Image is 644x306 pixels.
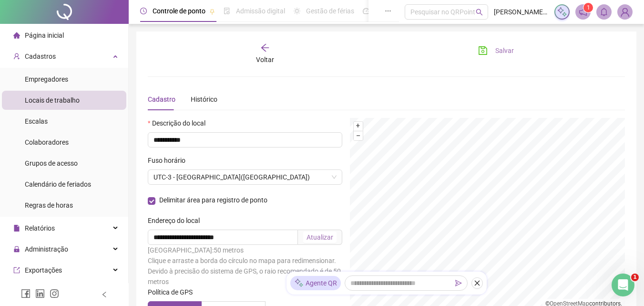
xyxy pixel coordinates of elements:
[455,280,462,286] span: send
[35,289,45,298] span: linkedin
[354,122,363,131] button: +
[25,266,62,274] span: Exportações
[48,218,95,256] button: Mensagens
[618,5,632,19] img: 95181
[153,242,180,249] span: Tarefas
[50,289,59,298] span: instagram
[25,117,48,125] span: Escalas
[25,75,68,83] span: Empregadores
[148,287,199,297] label: Política de GPS
[385,8,391,14] span: ellipsis
[148,118,212,128] label: Descrição do local
[471,43,521,58] button: Salvar
[260,43,270,53] span: arrow-left
[153,7,205,15] span: Controle de ponto
[600,8,608,16] span: bell
[13,267,20,274] span: export
[478,46,488,55] span: save
[294,8,300,14] span: sun
[148,155,192,166] label: Fuso horário
[363,8,369,14] span: dashboard
[631,274,639,281] span: 1
[294,278,304,288] img: sparkle-icon.fc2bf0ac1784a2077858766a79e2daf3.svg
[13,32,20,39] span: home
[476,9,483,16] span: search
[13,37,177,71] div: Vamos mudar a forma de controlar o ponto?
[148,94,175,105] div: Cadastro
[18,142,173,157] div: 1Cadastre colaborador🧑🏽‍💼
[21,289,31,298] span: facebook
[101,291,108,298] span: left
[474,280,480,286] span: close
[37,145,162,155] div: Cadastre colaborador🧑🏽‍💼
[15,242,32,249] span: Início
[13,71,177,94] div: Aqui estão algumas etapas para você começar a trabalhar!
[224,8,230,14] span: file-done
[13,53,20,60] span: user-add
[116,105,182,115] p: Cerca de 4 minutos
[25,32,64,39] span: Página inicial
[612,274,634,296] iframe: Intercom live chat
[153,170,337,184] span: UTC-3 - BRASÍLIA(DF)
[209,9,215,14] span: pushpin
[191,94,217,105] div: Histórico
[557,7,567,17] img: sparkle-icon.fc2bf0ac1784a2077858766a79e2daf3.svg
[303,232,337,243] button: Atualizar
[25,138,69,146] span: Colaboradores
[25,224,55,232] span: Relatórios
[37,189,111,208] button: Iniciar cadastro
[583,3,593,12] sup: 1
[495,45,514,56] span: Salvar
[494,7,549,17] span: [PERSON_NAME] Vilar - Cardiovasc
[587,4,590,11] span: 1
[354,131,363,140] button: –
[148,245,342,287] div: [GEOGRAPHIC_DATA]: 50 metros Clique e arraste a borda do círculo no mapa para redimensionar. Devi...
[256,56,274,63] span: Voltar
[148,215,206,226] label: Endereço do local
[155,197,271,203] span: Delimitar área para registro de ponto
[77,4,116,21] h1: Tarefas
[306,7,354,15] span: Gestão de férias
[167,4,184,21] div: Fechar
[579,8,587,16] span: notification
[143,218,191,256] button: Tarefas
[13,225,20,232] span: file
[13,246,20,253] span: lock
[110,242,129,249] span: Ajuda
[25,53,56,60] span: Cadastros
[25,201,73,209] span: Regras de horas
[10,105,39,115] p: 3 etapas
[140,8,147,14] span: clock-circle
[95,218,143,256] button: Ajuda
[25,159,78,167] span: Grupos de acesso
[236,7,285,15] span: Admissão digital
[290,276,341,290] div: Agente QR
[52,242,90,249] span: Mensagens
[307,232,333,243] div: Atualizar
[25,180,91,188] span: Calendário de feriados
[37,161,166,181] div: [PERSON_NAME] como cadastrar seus colaboradores.
[25,245,68,253] span: Administração
[25,96,80,104] span: Locais de trabalho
